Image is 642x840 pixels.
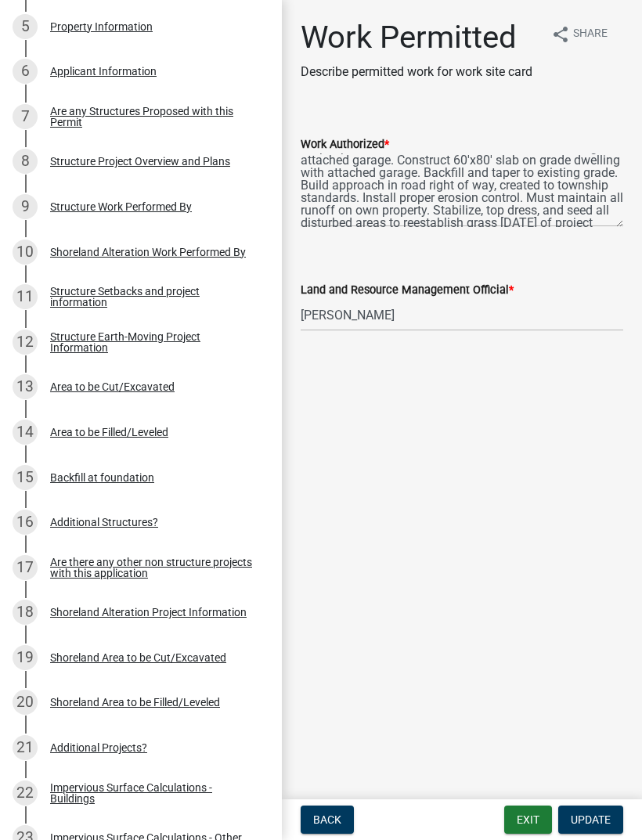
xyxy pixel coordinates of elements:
span: Update [571,813,611,826]
div: Property Information [50,21,153,32]
div: 17 [13,555,38,580]
button: shareShare [539,19,620,49]
div: Structure Setbacks and project information [50,286,257,308]
div: 10 [13,240,38,265]
div: 6 [13,59,38,84]
i: share [551,25,570,44]
div: Area to be Filled/Leveled [50,427,168,438]
div: Shoreland Area to be Cut/Excavated [50,652,226,663]
div: Structure Earth-Moving Project Information [50,331,257,353]
div: Are there any other non structure projects with this application [50,557,257,579]
div: 20 [13,690,38,715]
h1: Work Permitted [301,19,532,56]
div: 15 [13,465,38,490]
button: Back [301,806,354,834]
span: Back [313,813,341,826]
div: 18 [13,600,38,625]
div: Structure Work Performed By [50,201,192,212]
div: Are any Structures Proposed with this Permit [50,106,257,128]
div: Impervious Surface Calculations - Buildings [50,782,257,804]
div: Structure Project Overview and Plans [50,156,230,167]
div: Shoreland Alteration Work Performed By [50,247,246,258]
div: 21 [13,735,38,760]
div: 7 [13,104,38,129]
div: Additional Structures? [50,517,158,528]
p: Describe permitted work for work site card [301,63,532,81]
div: Applicant Information [50,66,157,77]
div: Additional Projects? [50,742,147,753]
div: Shoreland Alteration Project Information [50,607,247,618]
button: Exit [504,806,552,834]
div: 13 [13,374,38,399]
div: 22 [13,781,38,806]
div: 16 [13,510,38,535]
div: 19 [13,645,38,670]
div: 14 [13,420,38,445]
div: 8 [13,149,38,174]
div: Shoreland Area to be Filled/Leveled [50,697,220,708]
div: Backfill at foundation [50,472,154,483]
button: Update [558,806,623,834]
div: 5 [13,14,38,39]
div: 12 [13,330,38,355]
span: Share [573,25,608,44]
label: Land and Resource Management Official [301,285,514,296]
label: Work Authorized [301,139,389,150]
div: 9 [13,194,38,219]
div: Area to be Cut/Excavated [50,381,175,392]
div: 11 [13,284,38,309]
